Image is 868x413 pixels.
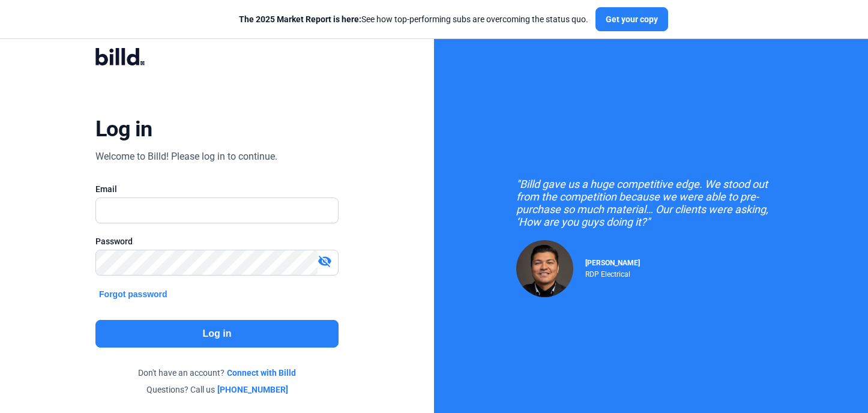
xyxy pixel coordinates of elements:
img: Raul Pacheco [516,240,573,297]
div: RDP Electrical [585,267,640,279]
div: Don't have an account? [95,367,339,379]
div: "Billd gave us a huge competitive edge. We stood out from the competition because we were able to... [516,178,786,228]
button: Forgot password [95,288,171,301]
div: See how top-performing subs are overcoming the status quo. [239,13,588,25]
div: Welcome to Billd! Please log in to continue. [95,149,277,164]
button: Get your copy [595,7,668,31]
a: [PHONE_NUMBER] [217,384,288,396]
mat-icon: visibility_off [318,254,332,268]
a: Connect with Billd [227,367,296,379]
button: Log in [95,320,339,348]
div: Log in [95,116,152,142]
div: Email [95,183,339,195]
span: The 2025 Market Report is here: [239,14,361,24]
div: Password [95,235,339,247]
span: [PERSON_NAME] [585,259,640,267]
div: Questions? Call us [95,384,339,396]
